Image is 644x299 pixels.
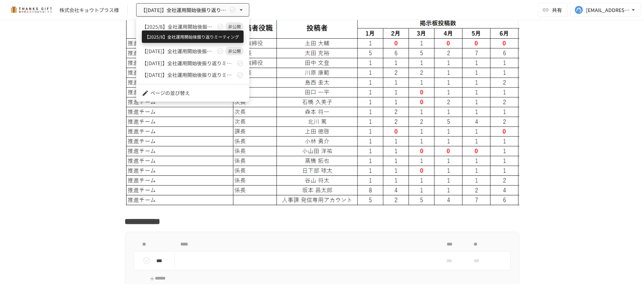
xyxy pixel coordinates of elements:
[142,71,235,79] span: 【[DATE]】全社運用開始後振り返りミーティング
[136,87,249,99] li: ページの並び替え
[225,48,244,54] span: 非公開
[142,83,235,90] span: 【[DATE]】全社運用開始後振り返りミーティング
[142,35,235,43] span: 【[DATE]】全社運用開始後振り返りミーティング
[142,60,235,67] span: 【[DATE]】全社運用開始後振り返りミーティング
[225,23,244,30] span: 非公開
[142,47,215,55] span: 【[DATE]】全社運用開始後振り返りミーティング
[142,23,215,30] span: 【2025/8】全社運用開始後振り返りミーティング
